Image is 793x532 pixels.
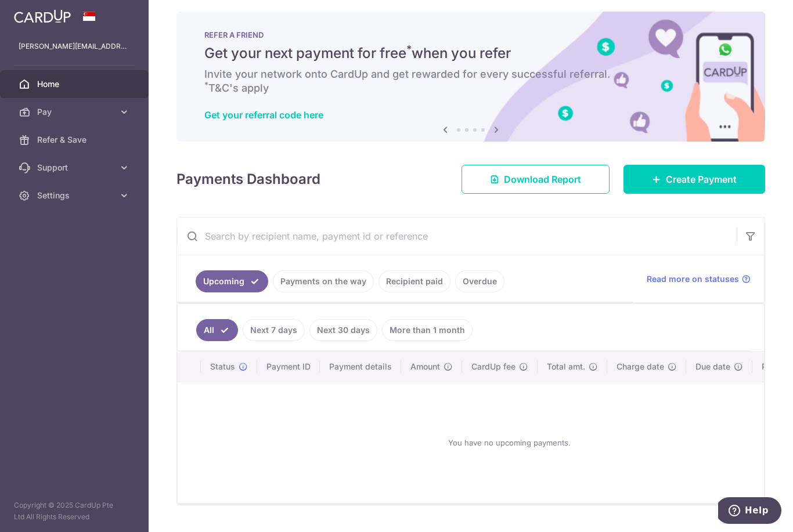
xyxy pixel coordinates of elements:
[243,319,305,341] a: Next 7 days
[617,361,664,372] span: Charge date
[455,270,504,292] a: Overdue
[177,218,737,255] input: Search by recipient name, payment id or reference
[210,361,235,372] span: Status
[410,361,440,372] span: Amount
[37,162,114,173] span: Support
[504,172,581,186] span: Download Report
[37,190,114,201] span: Settings
[379,270,450,292] a: Recipient paid
[37,134,114,146] span: Refer & Save
[309,319,377,341] a: Next 30 days
[204,44,737,63] h5: Get your next payment for free when you refer
[176,169,320,190] h4: Payments Dashboard
[320,352,401,382] th: Payment details
[382,319,473,341] a: More than 1 month
[19,41,130,52] p: [PERSON_NAME][EMAIL_ADDRESS][DOMAIN_NAME]
[666,172,737,186] span: Create Payment
[204,30,737,39] p: REFER A FRIEND
[647,273,739,285] span: Read more on statuses
[547,361,585,372] span: Total amt.
[14,9,71,23] img: CardUp
[196,270,268,292] a: Upcoming
[204,67,737,95] h6: Invite your network onto CardUp and get rewarded for every successful referral. T&C's apply
[623,165,765,194] a: Create Payment
[273,270,374,292] a: Payments on the way
[257,352,320,382] th: Payment ID
[196,319,238,341] a: All
[471,361,516,372] span: CardUp fee
[37,106,114,118] span: Pay
[647,273,751,285] a: Read more on statuses
[204,109,323,121] a: Get your referral code here
[176,12,765,142] img: RAF banner
[462,165,610,194] a: Download Report
[718,497,781,526] iframe: Opens a widget where you can find more information
[37,78,114,90] span: Home
[695,361,730,372] span: Due date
